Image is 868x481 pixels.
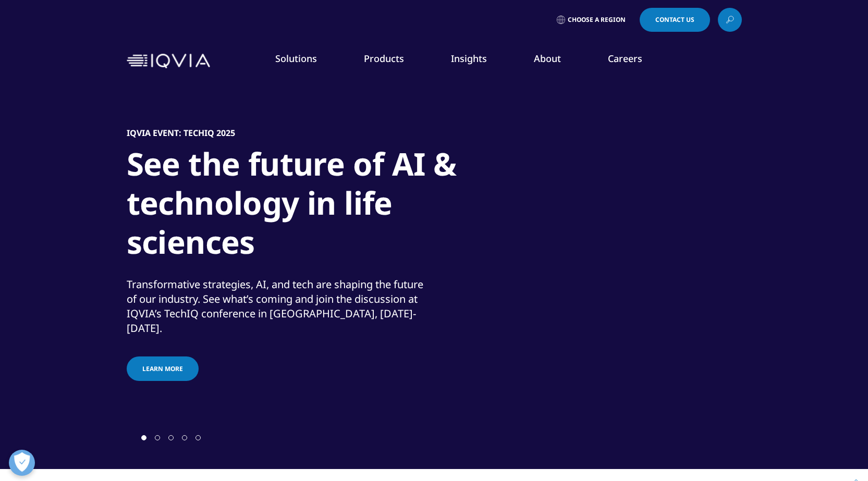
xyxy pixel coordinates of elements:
h5: IQVIA Event: TechIQ 2025​ [127,128,235,138]
img: IQVIA Healthcare Information Technology and Pharma Clinical Research Company [127,54,210,69]
a: About [534,52,561,65]
span: Go to slide 3 [168,435,174,440]
span: Choose a Region [568,16,626,24]
a: Products [364,52,404,65]
button: Отваряне на предпочитанията [9,450,35,476]
a: Careers [608,52,642,65]
span: Go to slide 1 [141,435,146,440]
a: Contact Us [640,8,710,32]
span: Contact Us [655,17,694,23]
span: Go to slide 2 [155,435,160,440]
div: Transformative strategies, AI, and tech are shaping the future of our industry. See what’s coming... [127,277,432,336]
div: Previous slide [127,433,129,442]
h1: See the future of AI & technology in life sciences​ [127,144,518,268]
a: Insights [451,52,487,65]
span: Go to slide 5 [195,435,201,440]
span: Go to slide 4 [182,435,187,440]
div: 1 / 5 [127,78,742,433]
span: Learn more [142,364,183,373]
div: Next slide [213,433,215,442]
a: Learn more [127,356,199,381]
a: Solutions [275,52,317,65]
nav: Primary [214,36,742,85]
